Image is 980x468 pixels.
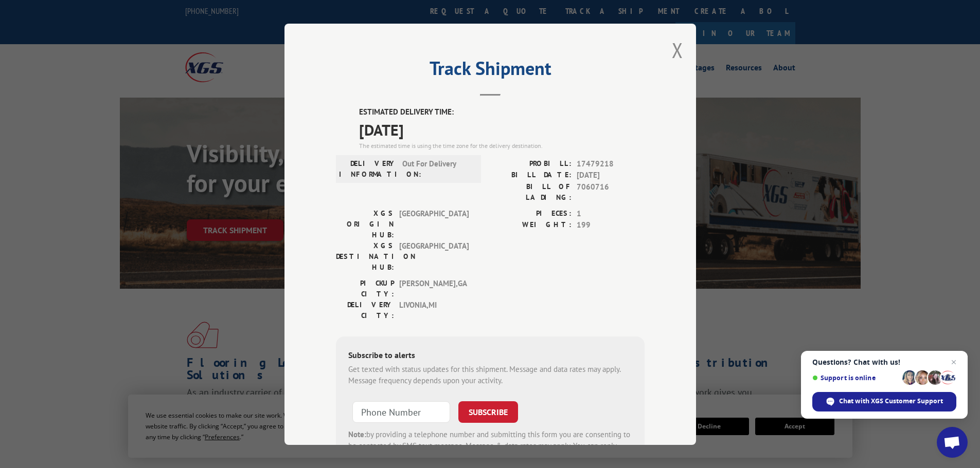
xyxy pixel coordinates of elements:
span: Support is online [812,374,899,382]
span: Questions? Chat with us! [812,358,956,366]
span: [GEOGRAPHIC_DATA] [399,240,469,272]
div: Open chat [937,427,968,458]
label: BILL OF LADING: [490,181,572,202]
button: Close modal [672,36,683,64]
label: ESTIMATED DELIVERY TIME: [359,106,645,118]
label: BILL DATE: [490,170,572,181]
div: by providing a telephone number and submitting this form you are consenting to be contacted by SM... [348,428,632,463]
h2: Track Shipment [336,61,645,81]
label: DELIVERY CITY: [336,299,394,321]
span: Chat with XGS Customer Support [839,397,943,406]
span: LIVONIA , MI [399,299,469,321]
label: XGS ORIGIN HUB: [336,208,394,240]
label: PICKUP CITY: [336,277,394,299]
span: 1 [577,208,645,219]
div: Get texted with status updates for this shipment. Message and data rates may apply. Message frequ... [348,363,632,386]
div: Subscribe to alerts [348,348,632,363]
span: [DATE] [577,170,645,181]
span: [GEOGRAPHIC_DATA] [399,208,469,240]
input: Phone Number [352,401,450,422]
label: DELIVERY INFORMATION: [339,158,397,179]
span: [PERSON_NAME] , GA [399,277,469,299]
label: PROBILL: [490,158,572,170]
strong: Note: [348,429,366,439]
label: XGS DESTINATION HUB: [336,240,394,272]
span: 199 [577,219,645,231]
span: [DATE] [359,118,645,141]
div: Chat with XGS Customer Support [812,392,956,411]
span: 7060716 [577,181,645,202]
button: SUBSCRIBE [458,401,518,422]
label: WEIGHT: [490,219,572,231]
span: 17479218 [577,158,645,170]
div: The estimated time is using the time zone for the delivery destination. [359,141,645,150]
span: Out For Delivery [402,158,472,179]
label: PIECES: [490,208,572,219]
span: Close chat [948,356,960,368]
